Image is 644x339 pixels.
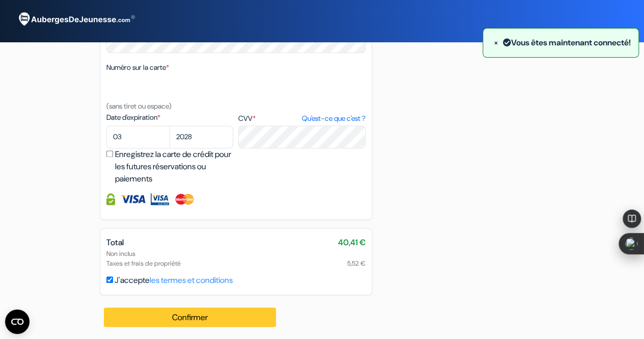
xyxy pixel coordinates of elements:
[301,113,365,124] a: Qu'est-ce que c'est ?
[338,237,366,249] span: 40,41 €
[238,113,365,124] label: CVV
[106,237,124,248] span: Total
[347,258,366,268] span: 5,52 €
[106,62,169,73] label: Numéro sur la carte
[151,193,169,205] img: Visa Electron
[106,249,366,268] div: Non inclus Taxes et frais de propriété
[5,309,30,334] button: CMP-Widget öffnen
[494,37,498,48] span: ×
[115,274,233,286] label: J'accepte
[106,112,233,123] label: Date d'expiration
[104,307,276,327] button: Confirmer
[106,101,172,111] small: (sans tiret ou espace)
[120,193,146,205] img: Visa
[174,193,195,205] img: Master Card
[115,148,236,185] label: Enregistrez la carte de crédit pour les futures réservations ou paiements
[106,193,115,205] img: Information de carte de crédit entièrement encryptée et sécurisée
[491,36,631,49] div: Vous êtes maintenant connecté!
[12,6,139,33] img: AubergesDeJeunesse.com
[150,275,233,285] a: les termes et conditions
